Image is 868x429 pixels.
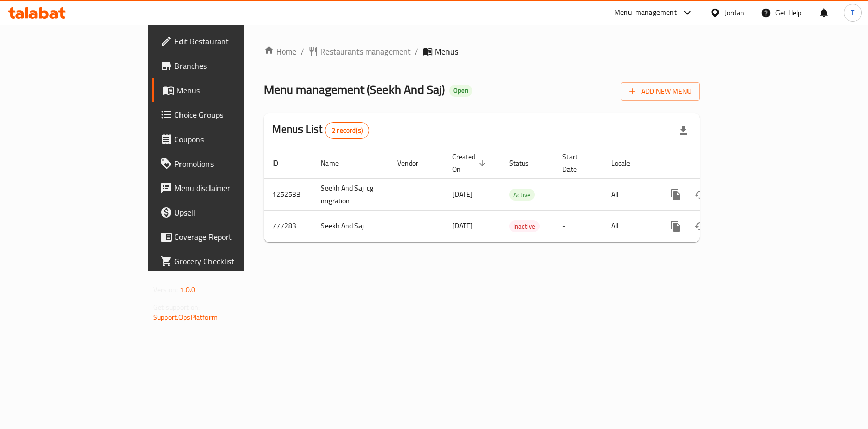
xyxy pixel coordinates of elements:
span: Edit Restaurant [174,35,285,47]
div: Menu-management [614,7,677,19]
a: Edit Restaurant [152,29,293,53]
span: Choice Groups [174,109,285,121]
div: Open [449,85,472,97]
span: Coverage Report [174,231,285,243]
a: Upsell [152,200,293,225]
h2: Menus List [272,122,369,139]
span: Add New Menu [629,85,692,98]
a: Restaurants management [308,45,411,58]
span: Locale [611,157,643,169]
span: [DATE] [452,187,473,201]
td: Seekh And Saj-cg migration [313,178,389,210]
span: Name [321,157,352,169]
span: Menu management ( Seekh And Saj ) [264,78,445,101]
span: Promotions [174,157,285,170]
span: Vendor [397,157,432,169]
a: Branches [152,53,293,78]
span: Grocery Checklist [174,255,285,267]
span: Start Date [562,151,591,175]
span: [DATE] [452,219,473,232]
span: 1.0.0 [179,283,195,297]
span: ID [272,157,291,169]
a: Coupons [152,127,293,151]
span: Menus [176,84,285,96]
div: Jordan [725,7,744,18]
span: Get support on: [153,301,200,314]
div: Total records count [325,122,369,139]
a: Menus [152,78,293,102]
span: Coupons [174,133,285,145]
li: / [301,45,304,58]
span: Inactive [509,221,540,232]
a: Coverage Report [152,225,293,249]
button: more [664,182,688,207]
span: Upsell [174,206,285,219]
span: Restaurants management [320,45,411,58]
span: Created On [452,151,489,175]
table: enhanced table [264,148,769,242]
span: 2 record(s) [325,126,369,136]
td: - [554,210,603,242]
span: Menu disclaimer [174,182,285,194]
a: Grocery Checklist [152,249,293,274]
td: Seekh And Saj [313,210,389,242]
span: T [851,7,854,18]
td: All [603,210,655,242]
a: Support.OpsPlatform [153,311,218,324]
span: Branches [174,60,285,72]
button: Change Status [688,214,712,238]
th: Actions [655,148,769,179]
button: more [664,214,688,238]
a: Choice Groups [152,102,293,127]
span: Open [449,86,472,95]
a: Promotions [152,151,293,176]
a: Menu disclaimer [152,176,293,200]
td: - [554,178,603,210]
nav: breadcrumb [264,45,700,58]
li: / [415,45,418,58]
td: All [603,178,655,210]
button: Add New Menu [621,82,700,101]
span: Active [509,189,535,201]
div: Export file [671,118,696,143]
span: Version: [153,283,178,297]
span: Menus [435,45,458,58]
span: Status [509,157,542,169]
button: Change Status [688,182,712,207]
